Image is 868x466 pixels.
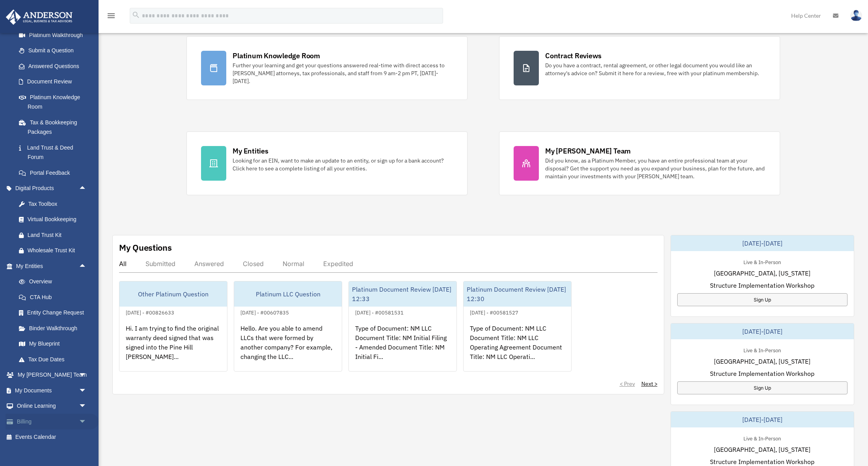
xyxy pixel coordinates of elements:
span: [GEOGRAPHIC_DATA], [US_STATE] [714,357,810,366]
a: Platinum Document Review [DATE] 12:30[DATE] - #00581527Type of Document: NM LLC Document Title: N... [463,281,572,372]
div: Type of Document: NM LLC Document Title: NM LLC Operating Agreement Document Title: NM LLC Operat... [464,317,571,379]
div: [DATE]-[DATE] [671,235,854,251]
div: Platinum Document Review [DATE] 12:30 [464,281,571,307]
a: Overview [11,274,99,290]
span: arrow_drop_down [79,398,95,414]
span: [GEOGRAPHIC_DATA], [US_STATE] [714,445,810,454]
a: Digital Productsarrow_drop_up [6,181,99,196]
a: Land Trust Kit [11,227,99,243]
span: [GEOGRAPHIC_DATA], [US_STATE] [714,268,810,278]
span: arrow_drop_up [79,181,95,197]
a: Sign Up [677,293,848,306]
div: [DATE] - #00607835 [234,308,295,316]
a: Sign Up [677,381,848,394]
div: Normal [283,260,304,268]
a: My Entitiesarrow_drop_up [6,258,99,274]
a: Platinum Document Review [DATE] 12:33[DATE] - #00581531Type of Document: NM LLC Document Title: N... [348,281,457,372]
a: Tax Due Dates [11,351,99,367]
div: Land Trust Kit [28,230,89,240]
div: Live & In-Person [737,346,787,354]
a: Binder Walkthrough [11,320,99,336]
a: Platinum Walkthrough [11,27,99,43]
div: Virtual Bookkeeping [28,215,89,224]
div: Submitted [145,260,175,268]
a: Tax Toolbox [11,196,99,212]
a: Submit a Question [11,43,99,59]
span: arrow_drop_down [79,367,95,383]
span: arrow_drop_down [79,414,95,430]
a: My [PERSON_NAME] Teamarrow_drop_down [6,367,99,383]
div: Platinum Document Review [DATE] 12:33 [349,281,456,307]
a: My [PERSON_NAME] Team Did you know, as a Platinum Member, you have an entire professional team at... [499,131,780,195]
a: Billingarrow_drop_down [6,414,99,429]
a: Contract Reviews Do you have a contract, rental agreement, or other legal document you would like... [499,36,780,100]
div: Contract Reviews [545,51,602,61]
span: arrow_drop_up [79,258,95,274]
div: Hello. Are you able to amend LLCs that were formed by another company? For example, changing the ... [234,317,342,379]
div: All [119,260,127,268]
a: My Documentsarrow_drop_down [6,383,99,398]
div: [DATE] - #00581527 [464,308,525,316]
div: Wholesale Trust Kit [28,246,89,255]
img: User Pic [850,10,862,21]
div: Platinum LLC Question [234,281,342,307]
a: My Blueprint [11,336,99,352]
div: Tax Toolbox [28,199,89,209]
div: Live & In-Person [737,257,787,266]
a: Online Learningarrow_drop_down [6,398,99,414]
div: Did you know, as a Platinum Member, you have an entire professional team at your disposal? Get th... [545,157,766,180]
div: Other Platinum Question [119,281,227,307]
a: Entity Change Request [11,305,99,321]
div: Answered [194,260,224,268]
div: Looking for an EIN, want to make an update to an entity, or sign up for a bank account? Click her... [233,157,453,172]
div: [DATE] - #00581531 [349,308,410,316]
a: Platinum Knowledge Room Further your learning and get your questions answered real-time with dire... [186,36,468,100]
div: My Questions [119,242,172,253]
a: Portal Feedback [11,165,99,181]
div: Expedited [323,260,353,268]
a: menu [106,14,116,20]
a: Document Review [11,74,99,90]
a: Platinum LLC Question[DATE] - #00607835Hello. Are you able to amend LLCs that were formed by anot... [234,281,342,372]
div: Live & In-Person [737,434,787,442]
div: My Entities [233,146,268,156]
span: Structure Implementation Workshop [710,281,814,290]
i: menu [106,11,116,20]
i: search [132,11,140,19]
a: Tax & Bookkeeping Packages [11,115,99,140]
div: [DATE]-[DATE] [671,412,854,427]
div: My [PERSON_NAME] Team [545,146,631,156]
a: My Entities Looking for an EIN, want to make an update to an entity, or sign up for a bank accoun... [186,131,468,195]
a: Events Calendar [6,429,99,445]
a: CTA Hub [11,289,99,305]
a: Platinum Knowledge Room [11,89,99,115]
div: Further your learning and get your questions answered real-time with direct access to [PERSON_NAM... [233,61,453,85]
span: Structure Implementation Workshop [710,369,814,378]
a: Answered Questions [11,58,99,74]
div: [DATE] - #00826633 [119,308,181,316]
img: Anderson Advisors Platinum Portal [4,9,75,25]
a: Next > [641,380,658,388]
a: Virtual Bookkeeping [11,212,99,227]
a: Wholesale Trust Kit [11,243,99,259]
a: Other Platinum Question[DATE] - #00826633Hi. I am trying to find the original warranty deed signe... [119,281,227,372]
div: [DATE]-[DATE] [671,324,854,339]
div: Platinum Knowledge Room [233,51,320,61]
div: Type of Document: NM LLC Document Title: NM Initial Filing - Amended Document Title: NM Initial F... [349,317,456,379]
div: Closed [243,260,264,268]
span: arrow_drop_down [79,383,95,399]
div: Hi. I am trying to find the original warranty deed signed that was signed into the Pine Hill [PER... [119,317,227,379]
a: Land Trust & Deed Forum [11,140,99,165]
div: Do you have a contract, rental agreement, or other legal document you would like an attorney's ad... [545,61,766,77]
